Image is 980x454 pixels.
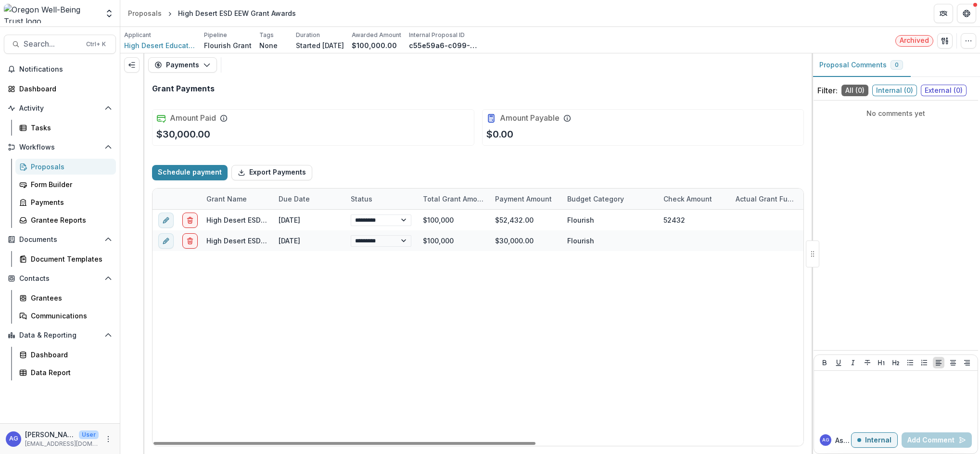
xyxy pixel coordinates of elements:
[152,84,215,93] h2: Grant Payments
[841,85,868,96] span: All ( 0 )
[4,4,99,23] img: Oregon Well-Being Trust logo
[409,40,481,50] p: c55e59a6-c099-4408-bb85-e9c801e75853
[417,194,489,204] div: Total Grant Amount
[124,6,165,20] a: Proposals
[802,189,874,209] div: Request Amount
[19,65,112,74] span: Notifications
[124,31,151,39] p: Applicant
[15,251,116,267] a: Document Templates
[15,347,116,363] a: Dashboard
[15,177,116,192] a: Form Builder
[561,189,658,209] div: Budget Category
[957,4,976,23] button: Get Help
[273,189,345,209] div: Due Date
[15,212,116,228] a: Grantee Reports
[102,433,114,445] button: More
[259,31,274,39] p: Tags
[206,237,324,245] a: High Desert ESD EEW Grant Awards
[259,40,278,50] p: None
[4,81,116,97] a: Dashboard
[19,331,101,340] span: Data & Reporting
[31,197,108,207] div: Payments
[4,101,116,116] button: Open Activity
[19,236,101,244] span: Documents
[417,210,489,230] div: $100,000
[124,40,196,50] a: High Desert Education Service District
[204,31,227,39] p: Pipeline
[345,194,378,204] div: Status
[817,85,838,96] p: Filter:
[417,230,489,251] div: $100,000
[489,230,561,251] div: $30,000.00
[658,194,718,204] div: Check Amount
[24,39,80,49] span: Search...
[4,35,116,54] button: Search...
[231,165,312,180] button: Export Payments
[345,189,417,209] div: Status
[730,189,802,209] div: Actual Grant Funds Spent
[802,194,869,204] div: Request Amount
[900,37,929,45] span: Archived
[658,189,730,209] div: Check Amount
[296,40,344,50] p: Started [DATE]
[102,4,116,23] button: Open entity switcher
[822,438,829,442] div: Asta Garmon
[178,8,296,18] div: High Desert ESD EEW Grant Awards
[152,165,228,180] button: Schedule payment
[352,40,397,50] p: $100,000.00
[730,194,802,204] div: Actual Grant Funds Spent
[933,357,944,368] button: Align Left
[204,40,252,50] p: Flourish Grant
[489,189,561,209] div: Payment Amount
[124,57,140,73] button: Expand left
[273,194,316,204] div: Due Date
[31,350,108,360] div: Dashboard
[19,84,108,94] div: Dashboard
[847,357,859,368] button: Italicize
[890,357,902,368] button: Heading 2
[489,210,561,230] div: $52,432.00
[409,31,465,39] p: Internal Proposal ID
[4,139,116,155] button: Open Workflows
[4,62,116,77] button: Notifications
[84,39,108,50] div: Ctrl + K
[124,6,300,20] nav: breadcrumb
[4,232,116,247] button: Open Documents
[273,210,345,230] div: [DATE]
[819,357,830,368] button: Bold
[201,189,273,209] div: Grant Name
[15,120,116,136] a: Tasks
[812,53,911,77] button: Proposal Comments
[158,233,174,248] button: edit
[500,113,560,123] h2: Amount Payable
[201,194,253,204] div: Grant Name
[417,189,489,209] div: Total Grant Amount
[31,179,108,189] div: Form Builder
[25,440,99,448] p: [EMAIL_ADDRESS][DOMAIN_NAME]
[9,436,18,442] div: Asta Garmon
[921,85,967,96] span: External ( 0 )
[31,123,108,133] div: Tasks
[156,127,210,141] p: $30,000.00
[273,230,345,251] div: [DATE]
[833,357,844,368] button: Underline
[561,194,630,204] div: Budget Category
[489,194,558,204] div: Payment Amount
[352,31,401,39] p: Awarded Amount
[31,254,108,264] div: Document Templates
[895,62,899,68] span: 0
[182,233,198,248] button: delete
[15,194,116,210] a: Payments
[961,357,973,368] button: Align Right
[19,143,101,151] span: Workflows
[19,104,101,113] span: Activity
[31,367,108,378] div: Data Report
